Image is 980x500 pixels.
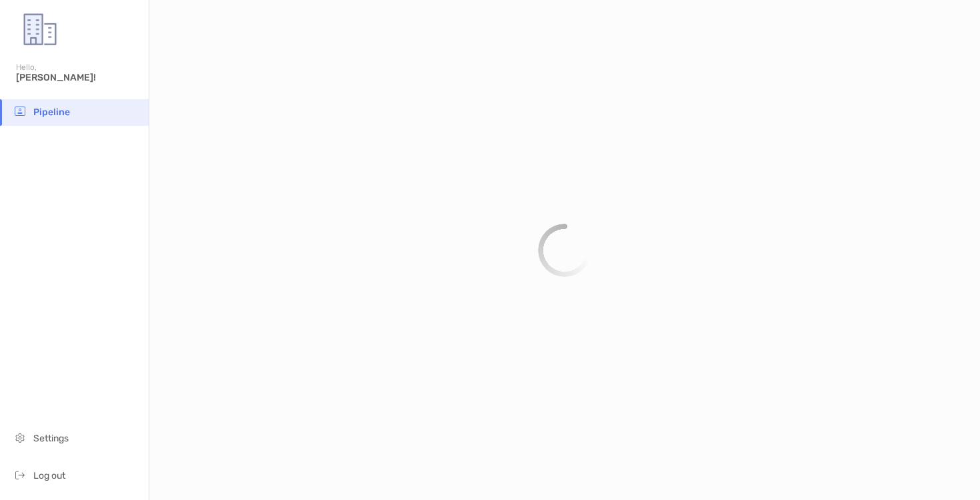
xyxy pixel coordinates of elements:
[12,103,28,119] img: pipeline icon
[33,107,70,118] span: Pipeline
[33,433,69,444] span: Settings
[33,470,65,481] span: Log out
[16,72,141,83] span: [PERSON_NAME]!
[12,467,28,483] img: logout icon
[16,5,64,53] img: Zoe Logo
[12,429,28,445] img: settings icon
